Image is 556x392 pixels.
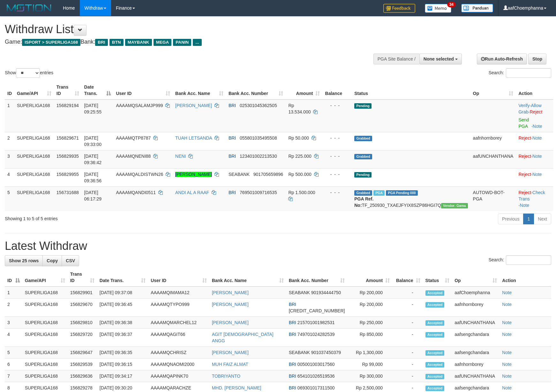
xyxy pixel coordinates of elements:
[62,255,79,266] a: CSV
[354,172,372,178] span: Pending
[518,154,531,159] a: Reject
[452,287,500,299] td: aafChoemphanna
[212,332,274,343] a: AGIT [DEMOGRAPHIC_DATA] ANGG
[66,258,75,263] span: CSV
[148,359,209,370] td: AAAAMQNAOMI2000
[14,81,54,99] th: Game/API: activate to sort column ascending
[352,81,470,99] th: Status
[97,370,148,382] td: [DATE] 09:34:17
[518,190,545,201] a: Check Trans
[14,168,54,186] td: SUPERLIGA168
[297,362,335,367] span: Copy 005001003017560 to clipboard
[532,135,542,141] a: Note
[175,154,186,159] a: NENI
[516,186,553,211] td: · ·
[56,103,79,108] span: 156829194
[5,168,14,186] td: 4
[520,203,529,208] a: Note
[175,172,212,177] a: [PERSON_NAME]
[424,56,454,62] span: None selected
[297,332,335,337] span: Copy 749701024282539 to clipboard
[173,81,226,99] th: Bank Acc. Name: activate to sort column ascending
[5,39,364,45] h4: Game: Bank:
[289,350,310,355] span: SEABANK
[68,299,97,317] td: 156829670
[95,39,108,46] span: BRI
[516,132,553,150] td: ·
[470,81,516,99] th: Op: activate to sort column ascending
[148,370,209,382] td: AAAAMQAPINK70
[441,203,468,208] span: Vendor URL: https://trx31.1velocity.biz
[354,190,372,196] span: Grabbed
[5,329,22,347] td: 4
[84,135,102,147] span: [DATE] 09:33:00
[16,68,40,78] select: Showentries
[229,135,236,141] span: BRI
[392,359,423,370] td: -
[229,172,250,177] span: SEABANK
[352,186,470,211] td: TF_250930_TXAEJFYIX8SZP86HGI7Q
[212,290,249,295] a: [PERSON_NAME]
[297,320,335,325] span: Copy 215701001982531 to clipboard
[386,190,418,196] span: PGA Pending
[97,299,148,317] td: [DATE] 09:36:45
[173,39,191,46] span: PANIN
[518,117,529,129] a: Send PGA
[518,190,531,195] a: Reject
[289,385,296,390] span: BRI
[154,39,172,46] span: MEGA
[452,317,500,329] td: aafUNCHANTHANA
[116,172,163,177] span: AAAAMQALDISTWN26
[502,362,512,367] a: Note
[14,186,54,211] td: SUPERLIGA168
[5,213,227,222] div: Showing 1 to 5 of 5 entries
[5,99,14,132] td: 1
[392,347,423,359] td: -
[419,54,462,64] button: None selected
[286,81,322,99] th: Amount: activate to sort column ascending
[5,268,22,287] th: ID: activate to sort column descending
[68,359,97,370] td: 156829539
[452,329,500,347] td: aafsengchandara
[288,154,311,159] span: Rp 225.000
[516,99,553,132] td: · ·
[240,154,277,159] span: Copy 123401002213530 to clipboard
[325,102,349,109] div: - - -
[68,317,97,329] td: 156829810
[229,190,236,195] span: BRI
[297,385,335,390] span: Copy 069301017311500 to clipboard
[5,23,364,36] h1: Withdraw List
[470,150,516,168] td: aafUNCHANTHANA
[5,3,53,13] img: MOTION_logo.png
[425,362,445,367] span: Accepted
[533,124,542,129] a: Note
[229,154,236,159] span: BRI
[22,329,68,347] td: SUPERLIGA168
[116,135,151,141] span: AAAAMQTP8787
[502,302,512,307] a: Note
[47,258,58,263] span: Copy
[97,329,148,347] td: [DATE] 09:36:37
[209,268,286,287] th: Bank Acc. Name: activate to sort column ascending
[502,290,512,295] a: Note
[289,290,310,295] span: SEABANK
[56,172,79,177] span: 156829955
[22,347,68,359] td: SUPERLIGA168
[500,268,551,287] th: Action
[425,332,445,338] span: Accepted
[5,132,14,150] td: 2
[461,4,493,12] img: panduan.png
[97,359,148,370] td: [DATE] 09:36:15
[518,172,531,177] a: Reject
[347,268,392,287] th: Amount: activate to sort column ascending
[9,258,39,263] span: Show 25 rows
[5,359,22,370] td: 6
[523,214,534,224] a: 1
[84,154,102,165] span: [DATE] 09:36:42
[530,109,543,114] a: Reject
[5,81,14,99] th: ID
[289,362,296,367] span: BRI
[5,347,22,359] td: 5
[288,135,309,141] span: Rp 50.000
[240,103,277,108] span: Copy 025301045362505 to clipboard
